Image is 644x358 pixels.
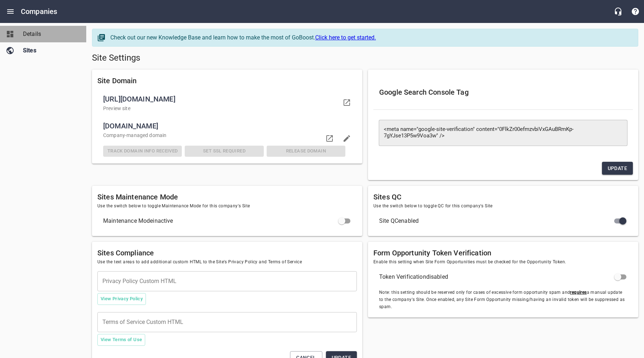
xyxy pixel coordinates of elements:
span: Enable this setting when Site Form Opportunities must be checked for the Opportunity Token. [373,259,633,266]
a: Click here to get started. [315,34,376,41]
h5: Site Settings [92,52,638,64]
span: [DOMAIN_NAME] [103,120,345,132]
h6: Site Domain [97,75,357,86]
p: Preview site [103,105,340,112]
button: Open drawer [2,3,19,20]
a: Visit domain [321,130,338,147]
span: Maintenance Mode inactive [103,217,340,225]
span: Site QC enabled [379,217,616,225]
button: Update [602,162,633,175]
button: View Terms of Use [97,334,145,346]
span: View Terms of Use [101,336,142,344]
button: Support Portal [627,3,644,20]
button: Edit domain [338,130,355,147]
span: Details [23,30,78,38]
u: requires [570,290,586,295]
h6: Form Opportunity Token Verification [373,247,633,259]
div: Check out our new Knowledge Base and learn how to make the most of GoBoost. [110,33,631,42]
span: Use the text areas to add additional custom HTML to the Site's Privacy Policy and Terms of Service [97,259,357,266]
span: Sites [23,46,78,55]
span: Use the switch below to toggle Maintenance Mode for this company's Site [97,203,357,210]
textarea: <meta name="google-site-verification" content="0FlkZr00efmzvbiVxGAuBRmKp-7gYJse13P5w9Voa3w" /> [384,126,622,139]
span: [URL][DOMAIN_NAME] [103,93,340,105]
button: Live Chat [609,3,627,20]
div: Company -managed domain [102,130,347,141]
button: View Privacy Policy [97,293,146,305]
span: Token Verification disabled [379,273,616,281]
span: Use the switch below to toggle QC for this company's Site [373,203,633,210]
h6: Sites Compliance [97,247,357,259]
h6: Google Search Console Tag [379,86,627,98]
span: Note: this setting should be reserved only for cases of excessive form opportunity spam and a man... [379,289,627,311]
span: View Privacy Policy [101,295,143,303]
span: Update [608,164,627,173]
h6: Sites QC [373,191,633,203]
h6: Companies [21,6,57,17]
a: Visit your domain [338,94,355,111]
h6: Sites Maintenance Mode [97,191,357,203]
